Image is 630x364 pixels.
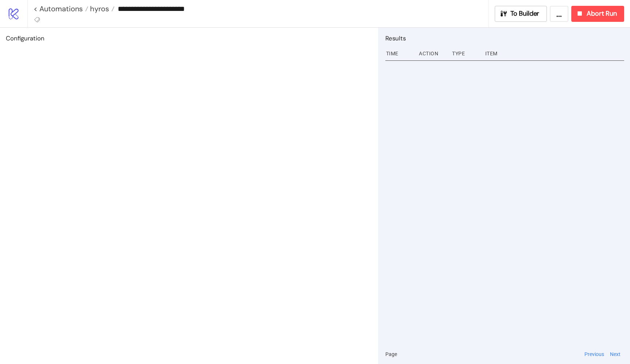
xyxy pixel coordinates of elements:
[34,5,88,12] a: < Automations
[418,47,446,60] div: Action
[451,47,479,60] div: Type
[510,9,540,18] span: To Builder
[385,33,624,43] h2: Results
[385,47,413,60] div: Time
[385,350,397,358] span: Page
[88,4,109,13] span: hyros
[495,6,547,22] button: To Builder
[608,350,623,358] button: Next
[571,6,624,22] button: Abort Run
[587,9,617,18] span: Abort Run
[550,6,568,22] button: ...
[582,350,606,358] button: Previous
[88,5,114,12] a: hyros
[485,47,624,60] div: Item
[6,33,372,43] h2: Configuration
